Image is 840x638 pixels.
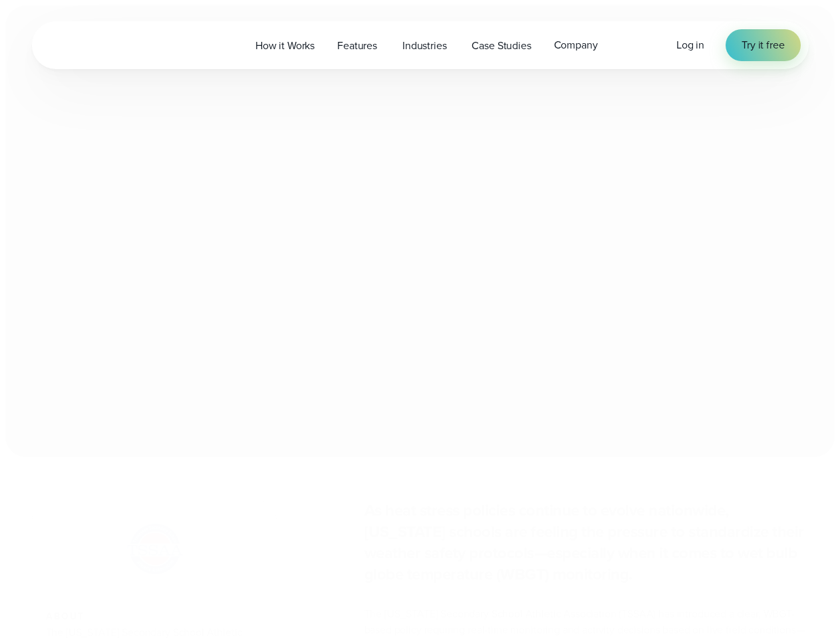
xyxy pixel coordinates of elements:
[472,38,531,54] span: Case Studies
[244,32,326,59] a: How it Works
[676,37,704,53] a: Log in
[402,38,446,54] span: Industries
[554,37,598,53] span: Company
[676,37,704,53] span: Log in
[337,38,377,54] span: Features
[255,38,315,54] span: How it Works
[742,37,784,53] span: Try it free
[460,32,542,59] a: Case Studies
[726,29,800,61] a: Try it free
